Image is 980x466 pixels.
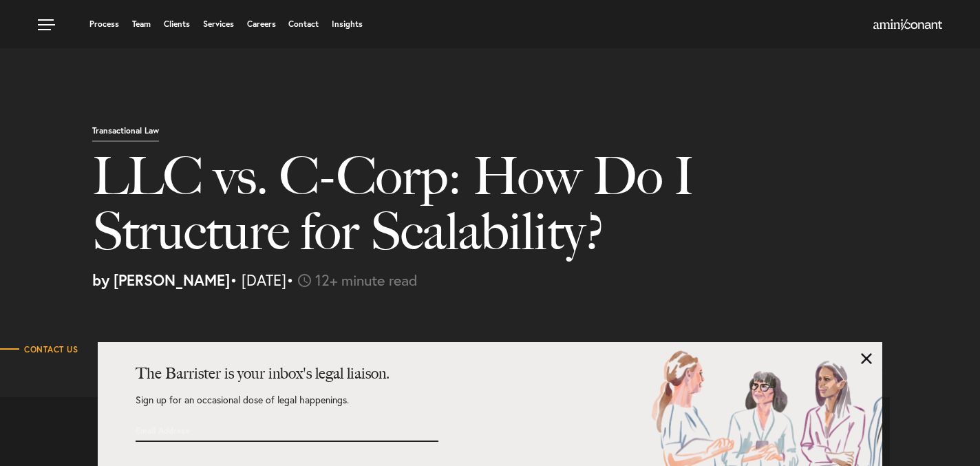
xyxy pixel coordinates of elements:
span: • [286,270,294,290]
a: Clients [164,20,190,28]
input: Email Address [136,419,363,442]
p: • [DATE] [92,273,970,288]
a: Services [203,20,234,28]
img: icon-time-light.svg [298,274,311,287]
h1: LLC vs. C-Corp: How Do I Structure for Scalability? [92,149,707,273]
a: Insights [332,20,363,28]
img: Amini & Conant [873,19,942,30]
a: Home [873,20,942,31]
p: Transactional Law [92,127,159,142]
a: Team [132,20,151,28]
p: Sign up for an occasional dose of legal happenings. [136,395,438,419]
a: Careers [247,20,276,28]
a: Contact [288,20,319,28]
a: Process [89,20,119,28]
strong: by [PERSON_NAME] [92,270,230,290]
span: 12+ minute read [315,270,418,290]
strong: The Barrister is your inbox's legal liaison. [136,364,390,383]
